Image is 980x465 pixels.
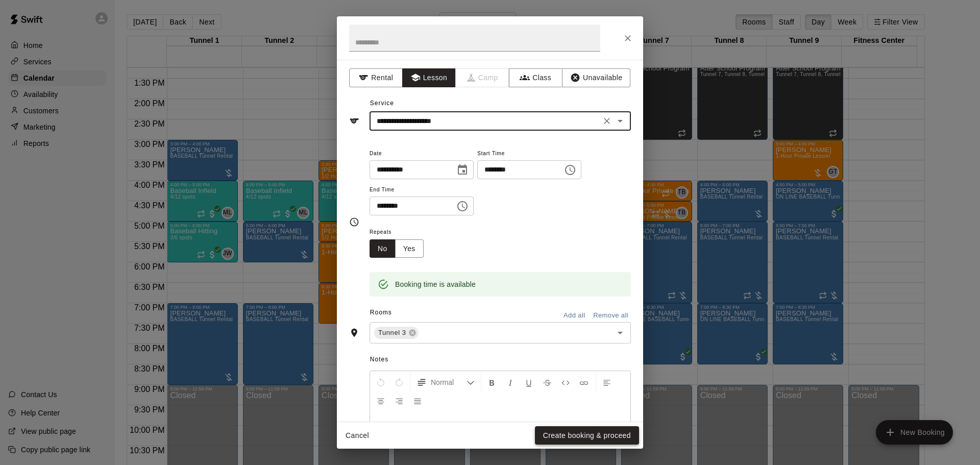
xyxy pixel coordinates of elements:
span: Notes [370,352,631,368]
button: Rental [349,68,403,87]
span: Date [370,147,474,161]
span: Service [370,100,394,107]
button: Insert Link [575,373,593,391]
button: Format Italics [502,373,519,391]
span: End Time [370,183,474,197]
button: Center Align [372,391,389,410]
button: Open [613,114,627,128]
button: Justify Align [409,391,426,410]
button: Right Align [390,391,408,410]
div: Booking time is available [395,275,476,293]
div: outlined button group [370,239,424,258]
button: Choose date, selected date is Sep 12, 2025 [452,160,473,180]
button: Create booking & proceed [535,426,639,445]
button: Choose time, selected time is 2:30 PM [560,160,580,180]
button: Unavailable [562,68,630,87]
button: No [370,239,396,258]
span: Camps can only be created in the Services page [456,68,509,87]
button: Clear [600,114,614,128]
button: Insert Code [557,373,574,391]
button: Undo [372,373,389,391]
button: Redo [390,373,408,391]
span: Repeats [370,226,432,239]
button: Format Strikethrough [538,373,556,391]
button: Open [613,326,627,340]
button: Class [509,68,562,87]
button: Lesson [402,68,456,87]
button: Cancel [341,426,374,445]
span: Normal [431,377,467,387]
span: Tunnel 3 [374,328,410,338]
button: Format Bold [483,373,501,391]
button: Yes [395,239,424,258]
button: Left Align [598,373,616,391]
span: Rooms [370,309,392,316]
button: Add all [558,308,591,324]
button: Formatting Options [412,373,479,391]
div: Tunnel 3 [374,327,419,339]
button: Choose time, selected time is 3:30 PM [452,196,473,216]
svg: Rooms [349,328,359,338]
svg: Timing [349,217,359,227]
button: Remove all [591,308,631,324]
button: Close [619,29,637,47]
span: Start Time [477,147,581,161]
button: Format Underline [520,373,537,391]
svg: Service [349,116,359,126]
